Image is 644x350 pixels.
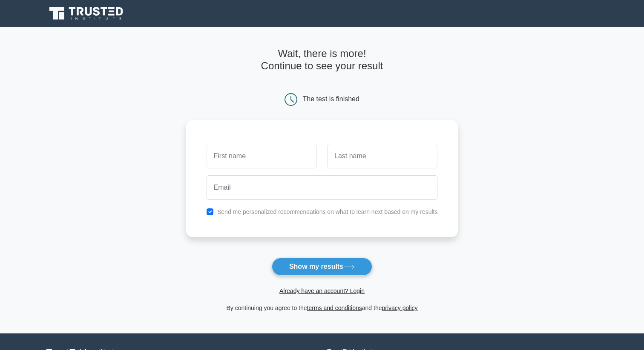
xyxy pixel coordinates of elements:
div: By continuing you agree to the and the [181,303,463,313]
button: Show my results [272,258,372,276]
input: Last name [327,144,437,168]
a: Already have an account? Login [279,287,365,294]
a: terms and conditions [307,304,362,311]
label: Send me personalized recommendations on what to learn next based on my results [217,208,438,215]
h4: Wait, there is more! Continue to see your result [186,48,458,72]
input: First name [207,144,317,168]
a: privacy policy [382,304,418,311]
input: Email [207,175,438,200]
div: The test is finished [303,95,359,102]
